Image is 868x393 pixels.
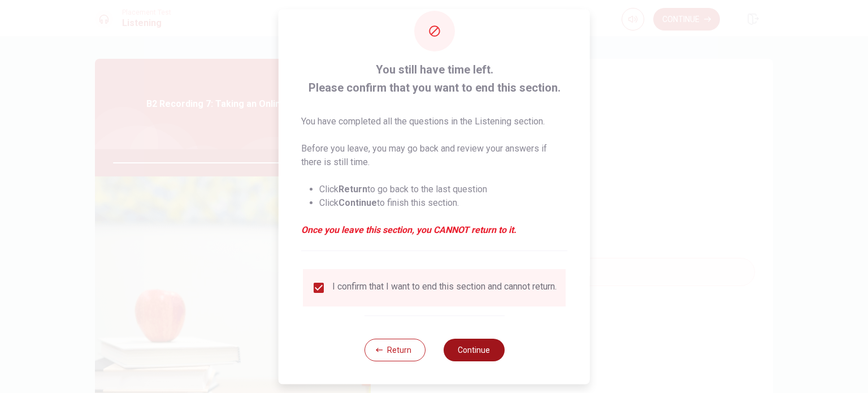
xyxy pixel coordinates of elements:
[364,339,425,361] button: Return
[338,197,377,208] strong: Continue
[338,184,367,195] strong: Return
[301,61,567,97] span: You still have time left. Please confirm that you want to end this section.
[301,115,567,128] p: You have completed all the questions in the Listening section.
[319,196,567,210] li: Click to finish this section.
[319,183,567,196] li: Click to go back to the last question
[301,142,567,169] p: Before you leave, you may go back and review your answers if there is still time.
[443,339,504,361] button: Continue
[332,281,557,295] div: I confirm that I want to end this section and cannot return.
[301,223,567,237] em: Once you leave this section, you CANNOT return to it.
